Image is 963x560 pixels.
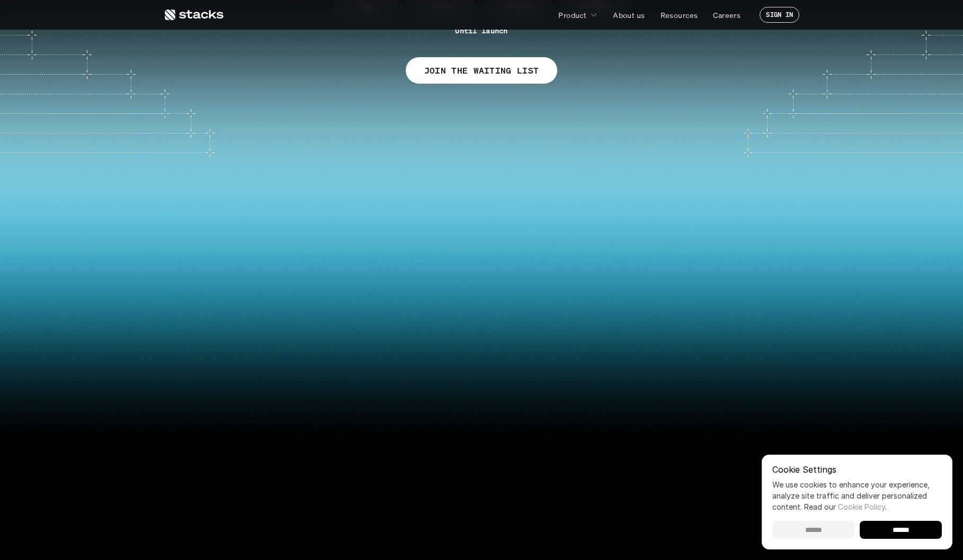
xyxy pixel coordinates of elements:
a: Careers [707,5,747,24]
p: About us [613,10,645,21]
span: Read our . [804,502,887,511]
p: Product [558,10,586,21]
a: SIGN IN [760,7,799,23]
p: We use cookies to enhance your experience, analyze site traffic and deliver personalized content. [772,479,942,512]
a: Resources [654,5,705,24]
p: Careers [713,10,741,21]
a: Cookie Policy [838,502,885,511]
p: SIGN IN [766,11,793,19]
a: About us [607,5,651,24]
p: JOIN THE WAITING LIST [424,63,539,78]
p: Cookie Settings [772,465,942,474]
p: Resources [661,10,698,21]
